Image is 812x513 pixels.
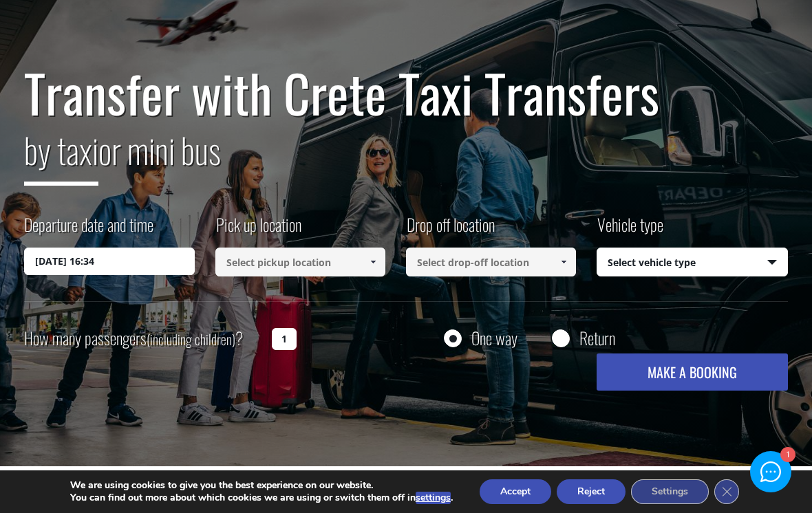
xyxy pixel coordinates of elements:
[597,248,787,277] span: Select vehicle type
[714,479,739,504] button: Close GDPR Cookie Banner
[24,122,787,196] h2: or mini bus
[24,212,153,248] label: Departure date and time
[416,492,451,504] button: settings
[597,353,787,391] button: MAKE A BOOKING
[70,492,453,504] p: You can find out more about which cookies we are using or switch them off in .
[215,248,385,276] input: Select pickup location
[471,329,517,347] label: One way
[70,479,453,492] p: We are using cookies to give you the best experience on our website.
[147,329,235,349] small: (including children)
[480,479,551,504] button: Accept
[24,322,264,356] label: How many passengers ?
[406,212,495,248] label: Drop off location
[553,248,575,276] a: Show All Items
[406,248,576,276] input: Select drop-off location
[24,124,98,186] span: by taxi
[597,212,663,248] label: Vehicle type
[215,212,301,248] label: Pick up location
[631,479,709,504] button: Settings
[780,448,794,463] div: 1
[579,329,615,347] label: Return
[362,248,385,276] a: Show All Items
[24,64,787,122] h1: Transfer with Crete Taxi Transfers
[557,479,626,504] button: Reject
